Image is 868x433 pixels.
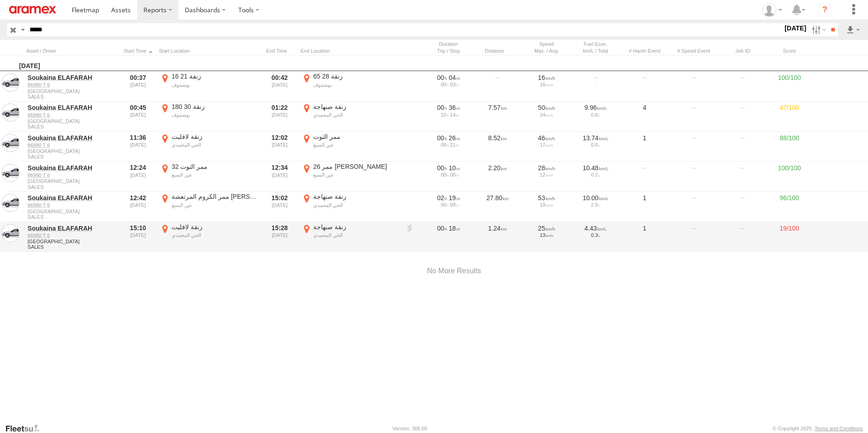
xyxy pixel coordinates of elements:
[28,74,116,82] a: Soukaina ELAFARAH
[475,162,520,191] div: 2.20
[301,72,400,100] label: Click to View Event Location
[172,223,257,231] div: زنقة لافليت
[525,103,568,112] div: 50
[28,103,116,112] a: Soukaina ELAFARAH
[427,103,470,112] div: [2209s] 26/08/2025 00:45 - 26/08/2025 01:22
[427,194,470,202] div: [8360s] 26/08/2025 12:42 - 26/08/2025 15:02
[437,164,447,172] span: 00
[172,172,257,178] div: عين السبع
[525,202,568,207] div: 19
[28,194,116,202] a: Soukaina ELAFARAH
[574,142,617,148] div: 0.6
[769,72,810,100] div: 100/100
[450,142,459,148] span: 21
[574,232,617,238] div: 0.3
[769,192,810,221] div: 96/100
[441,172,449,177] span: 00
[783,23,808,33] label: [DATE]
[574,202,617,207] div: 2.8
[172,142,257,148] div: الحي المحمدي
[28,134,116,142] a: Soukaina ELAFARAH
[574,134,617,142] div: 13.74
[28,94,116,99] span: Filter Results to this Group
[159,133,259,161] label: Click to View Event Location
[121,223,155,251] div: 15:10 [DATE]
[159,223,259,251] label: Click to View Event Location
[9,6,56,14] img: aramex-logo.svg
[449,74,460,81] span: 04
[313,162,399,171] div: 26 ممر [PERSON_NAME]
[475,103,520,131] div: 7.57
[1,224,20,242] a: View Asset in Asset Management
[301,103,400,131] label: Click to View Event Location
[301,162,400,191] label: Click to View Event Location
[172,202,257,208] div: عين السبع
[574,172,617,177] div: 0.2
[427,164,470,172] div: [629s] 26/08/2025 12:24 - 26/08/2025 12:34
[437,194,447,202] span: 02
[313,232,399,238] div: الحي المحمدي
[28,154,116,159] span: Filter Results to this Group
[574,164,617,172] div: 10.48
[313,202,399,208] div: الحي المحمدي
[121,133,155,161] div: 11:36 [DATE]
[525,74,568,82] div: 16
[28,148,116,154] span: [GEOGRAPHIC_DATA]
[622,133,667,161] div: 1
[449,225,460,232] span: 18
[449,134,460,142] span: 26
[441,142,449,148] span: 00
[450,112,459,118] span: 14
[449,194,460,202] span: 19
[769,103,810,131] div: 47/100
[845,23,861,36] label: Export results as...
[574,194,617,202] div: 10.00
[172,232,257,238] div: الحي المحمدي
[28,224,116,232] a: Soukaina ELAFARAH
[815,426,863,431] a: Terms and Conditions
[475,48,520,54] div: Click to Sort
[622,103,667,131] div: 4
[1,134,20,152] a: View Asset in Asset Management
[19,23,26,36] label: Search Query
[574,224,617,232] div: 4.43
[427,134,470,142] div: [1577s] 26/08/2025 11:36 - 26/08/2025 12:02
[437,104,447,111] span: 00
[28,172,116,178] a: 86980 T 6
[28,142,116,148] a: 86980 T 6
[159,192,259,221] label: Click to View Event Location
[1,74,20,92] a: View Asset in Asset Management
[121,103,155,131] div: 00:45 [DATE]
[437,134,447,142] span: 00
[769,133,810,161] div: 88/100
[301,192,400,221] label: Click to View Event Location
[1,164,20,182] a: View Asset in Asset Management
[574,103,617,112] div: 9.96
[769,162,810,191] div: 100/100
[172,192,257,201] div: ممر الكروم المرتعشة [PERSON_NAME]
[525,232,568,238] div: 13
[172,133,257,141] div: زنقة لافليت
[450,82,459,87] span: 03
[313,103,399,111] div: زنقة صنهاجة
[475,223,520,251] div: 1.24
[262,223,297,251] div: 15:28 [DATE]
[28,112,116,118] a: 86980 T 6
[28,89,116,94] span: [GEOGRAPHIC_DATA]
[262,72,297,100] div: 00:42 [DATE]
[574,112,617,118] div: 0.8
[172,112,257,118] div: بوشنتوف
[441,82,449,87] span: 00
[525,134,568,142] div: 46
[475,133,520,161] div: 8.52
[5,424,47,433] a: Visit our Website
[28,178,116,184] span: [GEOGRAPHIC_DATA]
[121,72,155,100] div: 00:37 [DATE]
[622,223,667,251] div: 1
[313,223,399,231] div: زنقة صنهاجة
[28,124,116,129] span: Filter Results to this Group
[28,209,116,214] span: [GEOGRAPHIC_DATA]
[28,202,116,208] a: 86980 T 6
[437,225,447,232] span: 00
[121,162,155,191] div: 12:24 [DATE]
